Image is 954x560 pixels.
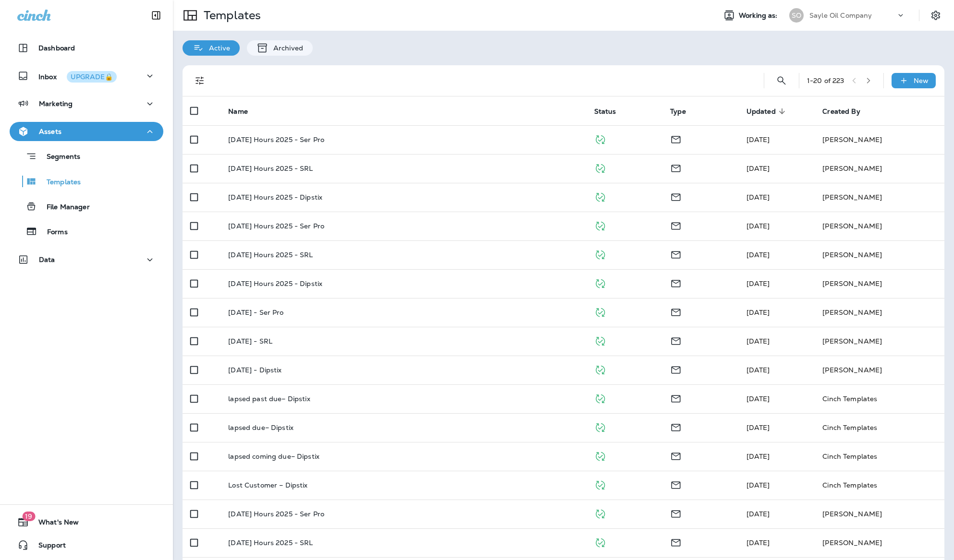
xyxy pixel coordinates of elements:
[815,442,944,471] td: Cinch Templates
[670,422,682,431] span: Email
[746,107,788,116] span: Updated
[594,163,606,172] span: Published
[10,66,163,85] button: InboxUPGRADE🔒
[228,424,294,431] p: lapsed due– Dipstix
[228,510,324,518] p: [DATE] Hours 2025 - Ser Pro
[670,134,682,143] span: Email
[594,250,606,258] span: Published
[670,537,682,546] span: Email
[746,510,770,518] span: Rachel Sykes
[204,44,230,52] p: Active
[228,453,319,460] p: lapsed coming due– Dipstix
[228,309,283,316] p: [DATE] - Ser Pro
[37,203,90,212] p: File Manager
[228,222,324,230] p: [DATE] Hours 2025 - Ser Pro
[10,146,163,167] button: Segments
[10,512,163,532] button: 19What's New
[29,518,79,530] span: What's New
[228,193,322,201] p: [DATE] Hours 2025 - Dipstix
[39,128,61,135] p: Assets
[594,107,629,116] span: Status
[594,307,606,316] span: Published
[746,366,770,374] span: Rachel Sykes
[746,222,770,230] span: Rachel Sykes
[269,44,303,52] p: Archived
[670,336,682,345] span: Email
[228,280,322,287] p: [DATE] Hours 2025 - Dipstix
[815,413,944,442] td: Cinch Templates
[670,163,682,172] span: Email
[200,8,261,23] p: Templates
[739,12,780,20] span: Working as:
[594,393,606,402] span: Published
[39,256,55,263] p: Data
[746,481,770,489] span: Eluwa Monday
[10,196,163,216] button: File Manager
[37,228,68,237] p: Forms
[807,77,844,84] div: 1 - 20 of 223
[10,221,163,241] button: Forms
[670,509,682,517] span: Email
[670,221,682,229] span: Email
[789,8,804,23] div: SO
[10,250,163,269] button: Data
[809,12,872,19] p: Sayle Oil Company
[67,71,117,83] button: UPGRADE🔒
[228,165,313,172] p: [DATE] Hours 2025 - SRL
[670,107,698,116] span: Type
[746,279,770,288] span: Rachel Sykes
[71,73,113,80] div: UPGRADE🔒
[594,134,606,143] span: Published
[38,44,75,52] p: Dashboard
[10,38,163,58] button: Dashboard
[815,154,944,183] td: [PERSON_NAME]
[815,269,944,298] td: [PERSON_NAME]
[815,384,944,413] td: Cinch Templates
[228,337,272,345] p: [DATE] - SRL
[670,192,682,201] span: Email
[746,538,770,547] span: Rachel Sykes
[670,451,682,460] span: Email
[746,135,770,144] span: Rachel Sykes
[670,107,686,116] span: Type
[670,480,682,489] span: Email
[594,192,606,201] span: Published
[746,193,770,202] span: Rachel Sykes
[228,107,248,116] span: Name
[746,337,770,346] span: Rachel Sykes
[772,71,791,90] button: Search Templates
[228,136,324,143] p: [DATE] Hours 2025 - Ser Pro
[815,327,944,356] td: [PERSON_NAME]
[594,221,606,229] span: Published
[228,395,310,403] p: lapsed past due– Dipstix
[594,107,616,116] span: Status
[39,100,73,107] p: Marketing
[746,308,770,317] span: Rachel Sykes
[10,171,163,191] button: Templates
[190,71,209,90] button: Filters
[594,365,606,373] span: Published
[746,107,776,116] span: Updated
[594,422,606,431] span: Published
[670,393,682,402] span: Email
[815,212,944,240] td: [PERSON_NAME]
[10,536,163,555] button: Support
[670,307,682,316] span: Email
[670,278,682,287] span: Email
[38,71,117,81] p: Inbox
[10,122,163,141] button: Assets
[815,183,944,212] td: [PERSON_NAME]
[594,278,606,287] span: Published
[815,240,944,269] td: [PERSON_NAME]
[594,480,606,489] span: Published
[29,541,66,553] span: Support
[815,528,944,557] td: [PERSON_NAME]
[822,107,860,116] span: Created By
[670,365,682,373] span: Email
[10,94,163,113] button: Marketing
[815,298,944,327] td: [PERSON_NAME]
[37,178,81,187] p: Templates
[228,366,281,374] p: [DATE] - Dipstix
[815,125,944,154] td: [PERSON_NAME]
[228,539,313,547] p: [DATE] Hours 2025 - SRL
